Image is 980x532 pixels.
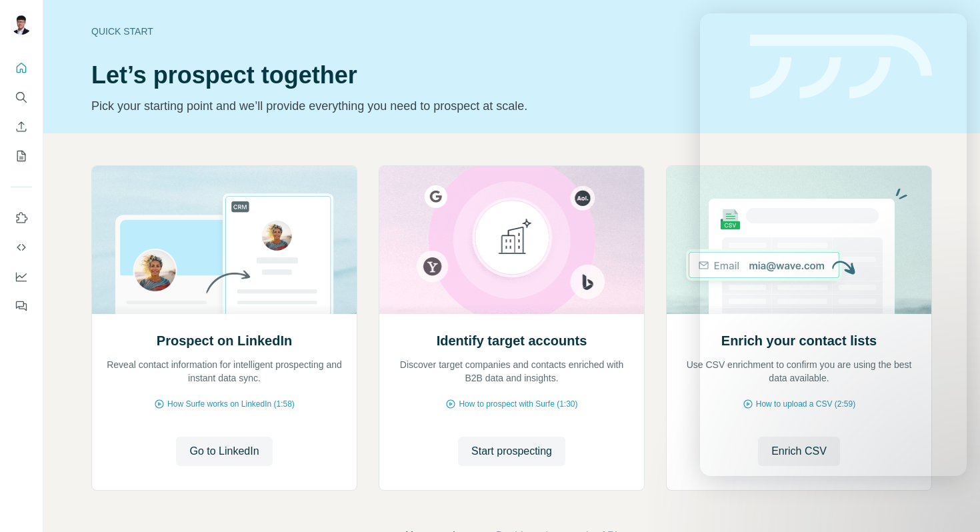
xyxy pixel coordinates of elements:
button: Feedback [11,294,32,318]
button: Go to LinkedIn [176,437,272,466]
span: How to prospect with Surfe (1:30) [459,398,577,410]
span: How Surfe works on LinkedIn (1:58) [167,398,295,410]
h1: Let’s prospect together [91,62,734,89]
img: Identify target accounts [379,166,645,314]
span: Go to LinkedIn [189,443,259,459]
iframe: To enrich screen reader interactions, please activate Accessibility in Grammarly extension settings [700,13,967,476]
img: Prospect on LinkedIn [91,166,357,314]
button: Use Surfe API [11,235,32,259]
button: My lists [11,144,32,168]
div: Quick start [91,25,734,38]
h2: Identify target accounts [437,331,587,350]
span: Start prospecting [471,443,552,459]
button: Use Surfe on LinkedIn [11,206,32,230]
iframe: Intercom live chat [935,487,967,519]
button: Search [11,85,32,109]
p: Discover target companies and contacts enriched with B2B data and insights. [393,358,631,385]
button: Dashboard [11,265,32,289]
p: Reveal contact information for intelligent prospecting and instant data sync. [105,358,343,385]
h2: Prospect on LinkedIn [157,331,292,350]
button: Quick start [11,56,32,80]
p: Use CSV enrichment to confirm you are using the best data available. [680,358,918,385]
p: Pick your starting point and we’ll provide everything you need to prospect at scale. [91,97,734,115]
img: Avatar [11,13,32,35]
button: Enrich CSV [11,115,32,139]
button: Start prospecting [458,437,565,466]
